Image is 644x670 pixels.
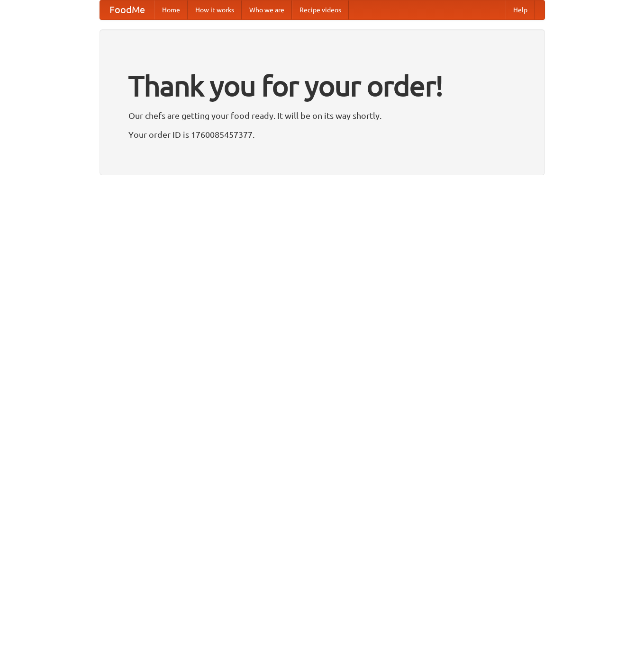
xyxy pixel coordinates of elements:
a: Home [154,0,188,19]
a: Recipe videos [292,0,349,19]
h1: Thank you for your order! [128,63,516,108]
a: Who we are [242,0,292,19]
a: How it works [188,0,242,19]
p: Your order ID is 1760085457377. [128,127,516,142]
a: FoodMe [100,0,154,19]
a: Help [506,0,535,19]
p: Our chefs are getting your food ready. It will be on its way shortly. [128,108,516,123]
